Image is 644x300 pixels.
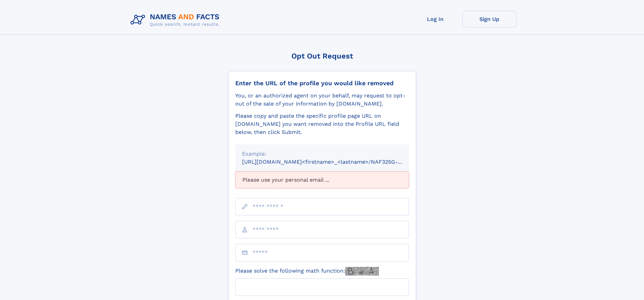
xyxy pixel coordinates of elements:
div: Please use your personal email ... [235,171,409,188]
small: [URL][DOMAIN_NAME]<firstname>_<lastname>/NAF325G-xxxxxxxx [242,159,422,165]
div: Example: [242,150,402,158]
label: Please solve the following math function: [235,267,379,276]
div: Opt Out Request [228,52,416,60]
a: Sign Up [462,11,517,27]
a: Log In [408,11,462,27]
div: You, or an authorized agent on your behalf, may request to opt-out of the sale of your informatio... [235,92,409,108]
img: Logo Names and Facts [128,11,225,29]
div: Enter the URL of the profile you would like removed [235,79,409,87]
div: Please copy and paste the specific profile page URL on [DOMAIN_NAME] you want removed into the Pr... [235,112,409,136]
